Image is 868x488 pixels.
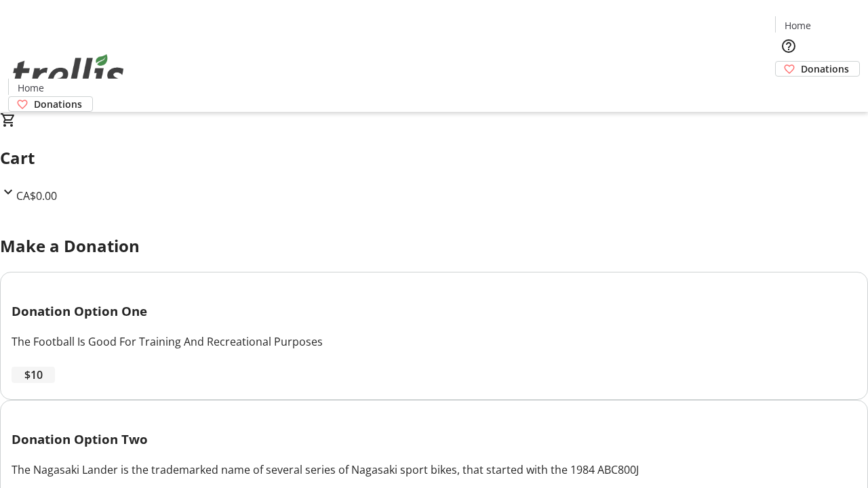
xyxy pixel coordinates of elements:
[776,18,819,33] a: Home
[8,39,129,107] img: Orient E2E Organization Yz5iQONa3s's Logo
[12,430,856,449] h3: Donation Option Two
[12,333,856,350] div: The Football Is Good For Training And Recreational Purposes
[12,462,856,478] div: The Nagasaki Lander is the trademarked name of several series of Nagasaki sport bikes, that start...
[8,96,93,112] a: Donations
[12,367,55,383] button: $10
[9,81,52,95] a: Home
[12,302,856,321] h3: Donation Option One
[24,367,43,383] span: $10
[16,188,57,203] span: CA$0.00
[775,33,802,60] button: Help
[34,97,82,111] span: Donations
[775,61,860,77] a: Donations
[18,81,44,95] span: Home
[775,77,802,104] button: Cart
[785,18,811,33] span: Home
[801,62,849,76] span: Donations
